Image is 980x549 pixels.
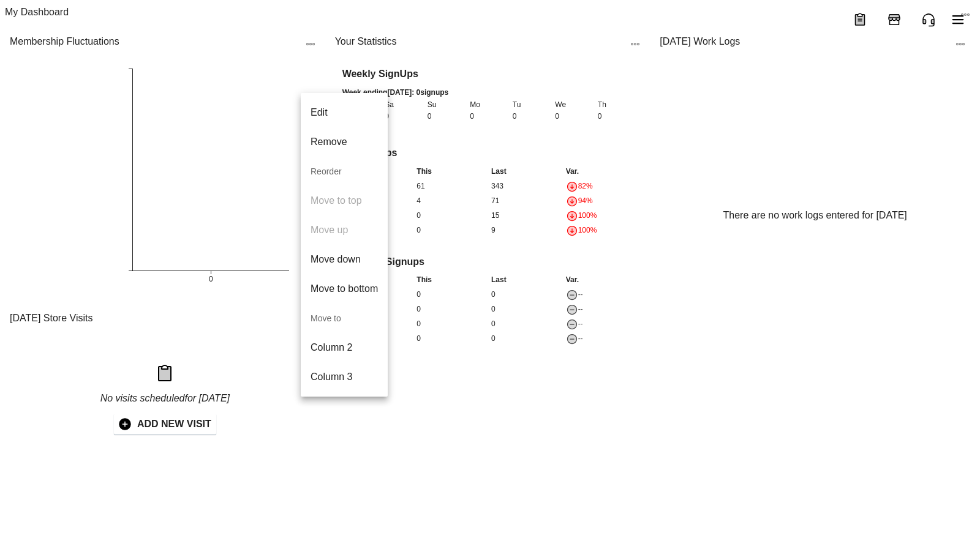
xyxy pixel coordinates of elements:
[301,157,388,186] li: Reorder
[311,252,378,267] span: Move down
[311,105,378,120] span: Edit
[301,304,388,333] li: Move to
[311,135,378,149] span: Remove
[311,340,378,355] span: Column 2
[311,370,378,384] span: Column 3
[311,282,378,296] span: Move to bottom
